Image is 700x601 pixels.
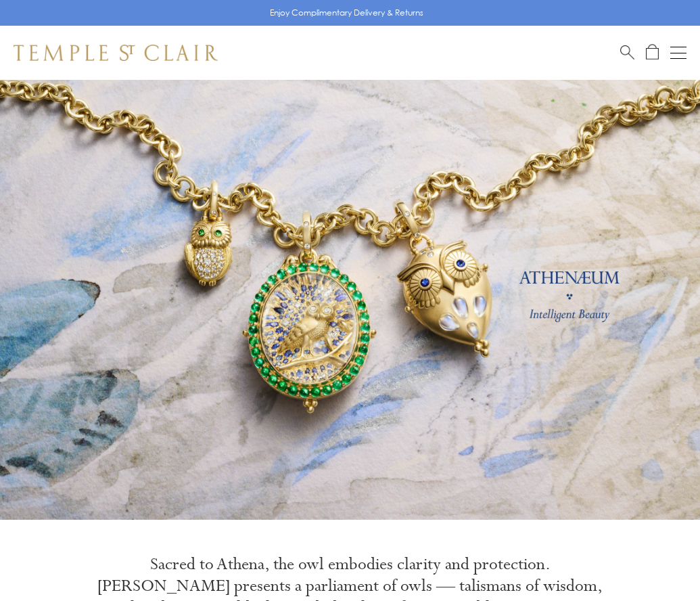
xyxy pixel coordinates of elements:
a: Open Shopping Bag [646,44,659,61]
p: Enjoy Complimentary Delivery & Returns [270,6,423,20]
button: Open navigation [670,45,686,61]
a: Search [620,44,634,61]
img: Temple St. Clair [14,45,218,61]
